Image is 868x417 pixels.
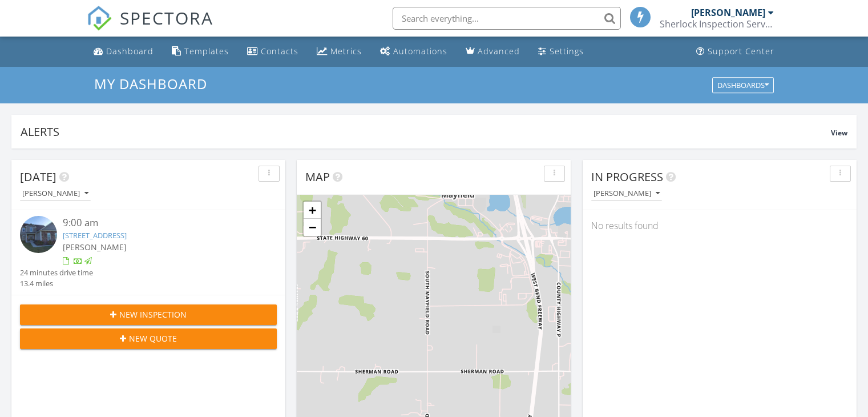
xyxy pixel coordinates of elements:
[583,210,857,241] div: No results found
[20,169,56,185] span: [DATE]
[129,332,177,344] span: New Quote
[184,46,229,57] div: Templates
[660,18,774,30] div: Sherlock Inspection Services LLC
[591,186,662,202] button: [PERSON_NAME]
[831,128,847,138] span: View
[393,7,621,30] input: Search everything...
[550,46,584,57] div: Settings
[692,41,779,62] a: Support Center
[63,242,127,252] span: [PERSON_NAME]
[261,46,298,57] div: Contacts
[478,46,520,57] div: Advanced
[20,278,93,289] div: 13.4 miles
[708,46,774,57] div: Support Center
[461,41,524,62] a: Advanced
[106,46,154,57] div: Dashboard
[717,81,769,89] div: Dashboards
[87,15,213,39] a: SPECTORA
[534,41,588,62] a: Settings
[330,46,362,57] div: Metrics
[20,216,57,253] img: 9534892%2Fcover_photos%2Fp8KDwWZ0L2CnKdKuKQM4%2Fsmall.jpg
[94,74,207,93] span: My Dashboard
[304,219,321,236] a: Zoom out
[167,41,233,62] a: Templates
[20,304,277,325] button: New Inspection
[89,41,158,62] a: Dashboard
[712,77,774,93] button: Dashboards
[243,41,303,62] a: Contacts
[21,124,831,139] div: Alerts
[119,308,187,320] span: New Inspection
[20,216,277,289] a: 9:00 am [STREET_ADDRESS] [PERSON_NAME] 24 minutes drive time 13.4 miles
[312,41,366,62] a: Metrics
[63,216,256,230] div: 9:00 am
[20,186,91,202] button: [PERSON_NAME]
[691,7,765,18] div: [PERSON_NAME]
[63,230,127,240] a: [STREET_ADDRESS]
[393,46,447,57] div: Automations
[22,190,88,198] div: [PERSON_NAME]
[376,41,452,62] a: Automations (Basic)
[591,169,663,185] span: In Progress
[305,169,330,185] span: Map
[304,202,321,219] a: Zoom in
[20,267,93,278] div: 24 minutes drive time
[120,6,213,30] span: SPECTORA
[594,190,660,198] div: [PERSON_NAME]
[20,328,277,349] button: New Quote
[87,6,112,31] img: The Best Home Inspection Software - Spectora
